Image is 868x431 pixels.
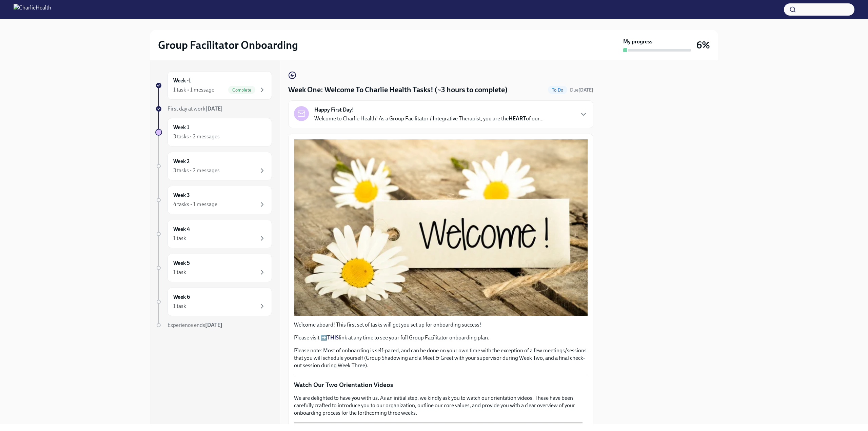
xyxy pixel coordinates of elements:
strong: [DATE] [578,87,593,93]
strong: My progress [623,38,652,45]
a: Week 34 tasks • 1 message [155,186,272,214]
strong: [DATE] [205,105,223,112]
button: Zoom image [294,139,588,316]
p: Please note: Most of onboarding is self-paced, and can be done on your own time with the exceptio... [294,347,588,369]
h3: 6% [696,39,710,51]
a: Week 23 tasks • 2 messages [155,152,272,180]
p: We are delighted to have you with us. As an initial step, we kindly ask you to watch our orientat... [294,394,588,417]
div: 1 task [173,302,186,310]
div: 3 tasks • 2 messages [173,167,220,174]
p: Watch Our Two Orientation Videos [294,380,588,389]
div: 1 task [173,235,186,242]
h2: Group Facilitator Onboarding [158,38,298,52]
div: 4 tasks • 1 message [173,201,217,208]
span: To Do [548,87,567,93]
a: Week 61 task [155,288,272,316]
h6: Week 3 [173,192,190,199]
h6: Week 6 [173,293,190,301]
strong: [DATE] [205,322,222,328]
strong: HEART [509,115,526,122]
p: Welcome aboard! This first set of tasks will get you set up for onboarding success! [294,321,588,329]
h4: Week One: Welcome To Charlie Health Tasks! (~3 hours to complete) [288,85,508,95]
p: Please visit ➡️ link at any time to see your full Group Facilitator onboarding plan. [294,334,588,341]
span: Due [570,87,593,93]
a: Week -11 task • 1 messageComplete [155,71,272,100]
span: Complete [228,87,255,93]
h6: Week 4 [173,226,190,233]
span: September 15th, 2025 10:00 [570,87,593,93]
a: Week 41 task [155,220,272,248]
a: THIS [327,334,339,341]
h6: Week 1 [173,124,189,131]
h6: Week -1 [173,77,191,84]
img: CharlieHealth [14,4,51,15]
h6: Week 5 [173,259,190,267]
span: First day at work [167,105,223,112]
a: Week 13 tasks • 2 messages [155,118,272,146]
span: Experience ends [167,322,222,328]
a: Week 51 task [155,254,272,282]
p: Welcome to Charlie Health! As a Group Facilitator / Integrative Therapist, you are the of our... [314,115,544,122]
h6: Week 2 [173,158,190,165]
div: 3 tasks • 2 messages [173,133,220,140]
div: 1 task • 1 message [173,86,214,94]
div: 1 task [173,269,186,276]
a: First day at work[DATE] [155,105,272,113]
strong: Happy First Day! [314,106,354,114]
